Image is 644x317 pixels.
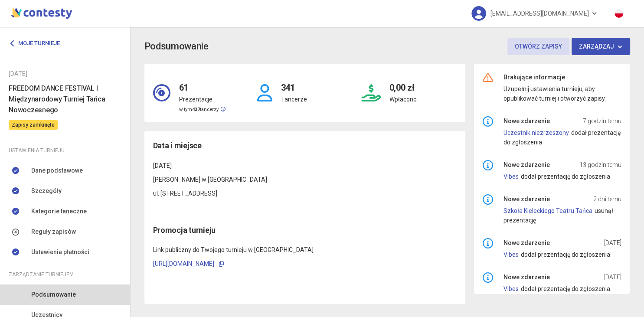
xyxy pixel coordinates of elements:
[179,95,226,104] p: Prezentacje
[31,227,76,236] span: Reguły zapisów
[31,290,76,299] span: Podsumowanie
[572,38,630,55] button: Zarządzaj
[579,160,621,170] span: 13 godzin temu
[503,160,550,170] span: Nowe zdarzenie
[9,120,58,130] span: Zapisy zamknięte
[179,107,226,112] small: w tym tancerzy
[521,285,610,292] span: dodał prezentację do zgłoszenia
[281,72,307,95] h4: 341
[9,69,121,78] div: [DATE]
[9,83,121,115] h6: FREEDOM DANCE FESTIVAL I Międzynarodowy Turniej Tańca Nowoczesnego
[483,272,493,283] img: info
[153,162,172,169] span: [DATE]
[192,107,200,112] strong: 437
[153,175,457,184] p: [PERSON_NAME] w [GEOGRAPHIC_DATA]
[31,186,62,196] span: Szczegóły
[281,95,307,104] p: Tancerze
[604,272,621,282] span: [DATE]
[503,116,550,126] span: Nowe zdarzenie
[503,251,519,258] a: Vibes
[483,194,493,205] img: info
[521,251,610,258] span: dodał prezentację do zgłoszenia
[593,194,621,204] span: 2 dni temu
[9,36,66,51] a: Moje turnieje
[153,189,457,198] p: ul. [STREET_ADDRESS]
[503,129,569,136] a: Uczestnik niezrzeszony
[503,72,565,82] span: Brakujące informacje
[503,272,550,282] span: Nowe zdarzenie
[503,207,592,214] a: Szkoła Kieleckiego Teatru Tańca
[31,247,89,257] span: Ustawienia płatności
[389,95,416,104] p: Wpłacono
[12,229,19,236] img: number-4
[582,116,621,126] span: 7 godzin temu
[521,173,610,180] span: dodał prezentację do zgłoszenia
[503,194,550,204] span: Nowe zdarzenie
[503,238,550,248] span: Nowe zdarzenie
[153,225,216,235] span: Promocja turnieju
[153,245,457,255] p: Link publiczny do Twojego turnieju w [GEOGRAPHIC_DATA]
[153,260,214,267] a: [URL][DOMAIN_NAME]
[490,4,589,23] span: [EMAIL_ADDRESS][DOMAIN_NAME]
[483,116,493,127] img: info
[144,39,209,54] h3: Podsumowanie
[483,160,493,170] img: info
[604,238,621,248] span: [DATE]
[507,38,569,55] button: Otwórz zapisy
[31,166,83,175] span: Dane podstawowe
[153,140,202,152] span: Data i miejsce
[503,84,621,103] dd: Uzupełnij ustawienia turnieju, aby opublikować turniej i otworzyć zapisy.
[144,38,630,55] app-title: Podsumowanie
[179,72,226,95] h4: 61
[9,270,74,279] span: Zarządzanie turniejem
[503,285,519,292] a: Vibes
[9,146,121,155] div: Ustawienia turnieju
[31,206,87,216] span: Kategorie taneczne
[483,238,493,248] img: info
[389,72,416,95] h4: 0,00 zł
[503,173,519,180] a: Vibes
